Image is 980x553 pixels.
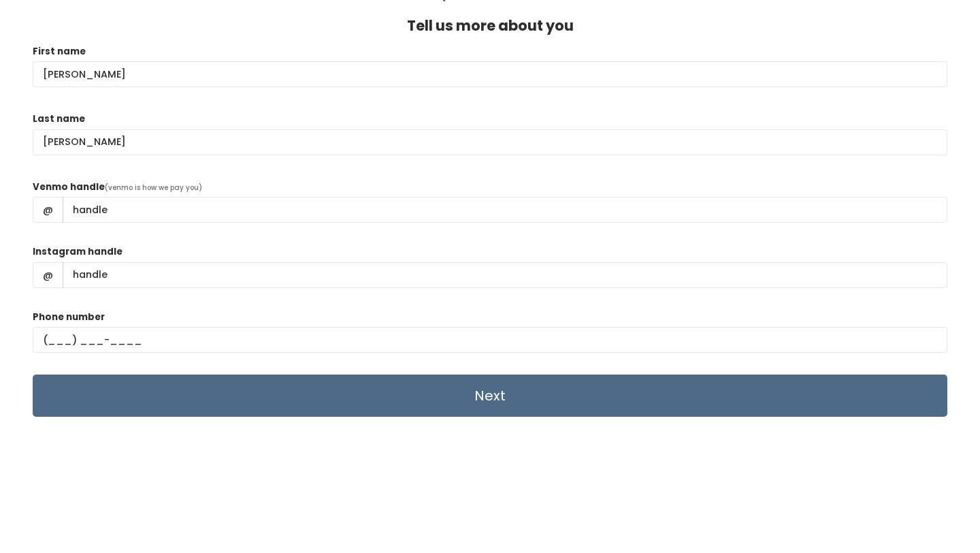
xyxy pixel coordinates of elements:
[33,327,947,353] input: (___) ___-____
[33,245,122,259] label: Instagram handle
[63,262,947,288] input: handle
[33,375,947,417] input: Next
[105,183,202,193] span: (venmo is how we pay you)
[33,112,85,126] label: Last name
[63,197,947,223] input: handle
[407,18,574,33] h4: Tell us more about you
[33,45,86,59] label: First name
[33,197,63,223] span: @
[33,311,105,324] label: Phone number
[33,180,105,194] label: Venmo handle
[33,262,63,288] span: @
